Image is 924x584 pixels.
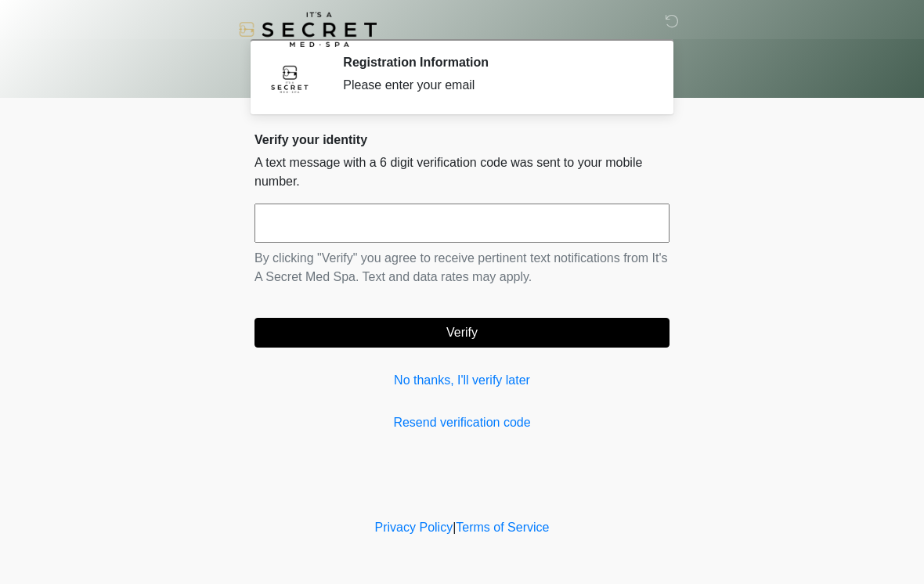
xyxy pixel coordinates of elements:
img: It's A Secret Med Spa Logo [239,12,377,47]
p: A text message with a 6 digit verification code was sent to your mobile number. [254,153,670,191]
h2: Registration Information [343,55,646,70]
a: No thanks, I'll verify later [254,371,670,390]
img: Agent Avatar [266,55,313,102]
h2: Verify your identity [254,132,670,147]
a: | [453,521,456,534]
a: Resend verification code [254,413,670,432]
div: Please enter your email [343,76,646,95]
a: Terms of Service [456,521,549,534]
a: Privacy Policy [375,521,453,534]
button: Verify [254,318,670,348]
p: By clicking "Verify" you agree to receive pertinent text notifications from It's A Secret Med Spa... [254,249,670,287]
